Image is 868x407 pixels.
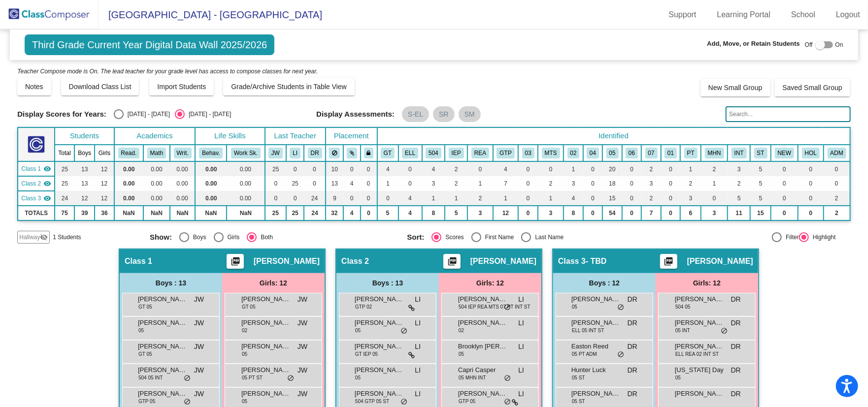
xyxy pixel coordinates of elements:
[828,7,868,23] a: Logout
[74,161,95,176] td: 13
[726,106,851,122] input: Search...
[701,79,770,96] button: New Small Group
[422,161,445,176] td: 4
[481,233,514,242] div: First Name
[69,83,132,91] span: Download Class List
[265,161,287,176] td: 25
[399,191,422,206] td: 4
[18,206,55,220] td: TOTALS
[750,206,771,220] td: 15
[355,294,404,304] span: [PERSON_NAME]
[402,148,418,158] button: ELL
[199,148,223,158] button: Behav.
[21,194,41,203] span: Class 3
[114,191,143,206] td: 0.00
[661,206,681,220] td: 0
[377,206,399,220] td: 5
[606,148,619,158] button: 05
[542,148,560,158] button: MTS
[227,254,244,269] button: Print Students Details
[564,206,583,220] td: 8
[95,176,114,191] td: 12
[439,273,541,293] div: Girls: 12
[602,206,622,220] td: 54
[381,148,395,158] button: GT
[326,145,343,161] th: Keep away students
[17,110,106,119] span: Display Scores for Years:
[138,303,152,311] span: GT 05
[701,191,728,206] td: 0
[728,145,750,161] th: Received Reading Intervention
[316,110,395,119] span: Display Assessments:
[399,145,422,161] th: English Language Learner
[783,84,842,92] span: Saved Small Group
[771,161,798,176] td: 0
[504,304,511,312] span: do_not_disturb_alt
[441,233,464,242] div: Scores
[656,273,758,293] div: Girls: 12
[445,161,467,176] td: 2
[227,191,265,206] td: 0.00
[377,176,399,191] td: 1
[750,161,771,176] td: 5
[265,191,287,206] td: 0
[518,206,538,220] td: 0
[150,233,172,242] span: Show:
[95,145,114,161] th: Girls
[824,176,850,191] td: 0
[459,303,531,311] span: 504 IEP REA MTS 07 PT INT ST
[147,148,166,158] button: Math
[445,145,467,161] th: Individualized Education Plan
[43,180,51,188] mat-icon: visibility
[170,161,195,176] td: 0.00
[53,233,81,242] span: 1 Students
[798,191,824,206] td: 0
[602,161,622,176] td: 20
[114,127,196,145] th: Academics
[254,256,320,266] span: [PERSON_NAME]
[497,148,514,158] button: GTP
[586,256,607,266] span: - TBD
[195,127,265,145] th: Life Skills
[143,206,170,220] td: NaN
[377,127,850,145] th: Identified
[824,161,850,176] td: 0
[538,176,564,191] td: 2
[224,233,240,242] div: Girls
[174,148,192,158] button: Writ.
[326,191,343,206] td: 9
[227,161,265,176] td: 0.00
[124,110,170,119] div: [DATE] - [DATE]
[771,145,798,161] th: New to COT
[195,206,227,220] td: NaN
[680,191,701,206] td: 3
[422,176,445,191] td: 3
[538,206,564,220] td: 3
[705,148,724,158] button: MHN
[149,78,214,95] button: Import Students
[467,206,493,220] td: 3
[641,145,661,161] th: Two or More Races
[775,79,850,96] button: Saved Small Group
[25,83,43,91] span: Notes
[553,273,656,293] div: Boys : 12
[459,106,481,122] mat-chip: SM
[74,206,95,220] td: 39
[326,206,343,220] td: 32
[661,7,704,23] a: Support
[583,145,603,161] th: Hispanic
[518,294,524,305] span: LI
[17,78,51,95] button: Notes
[257,233,273,242] div: Both
[732,148,747,158] button: INT
[43,194,51,202] mat-icon: visibility
[286,206,304,220] td: 25
[531,233,564,242] div: Last Name
[304,206,326,220] td: 24
[602,176,622,191] td: 18
[665,148,677,158] button: 01
[286,191,304,206] td: 0
[622,206,642,220] td: 0
[564,145,583,161] th: Asian/Pacific Islander
[641,176,661,191] td: 3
